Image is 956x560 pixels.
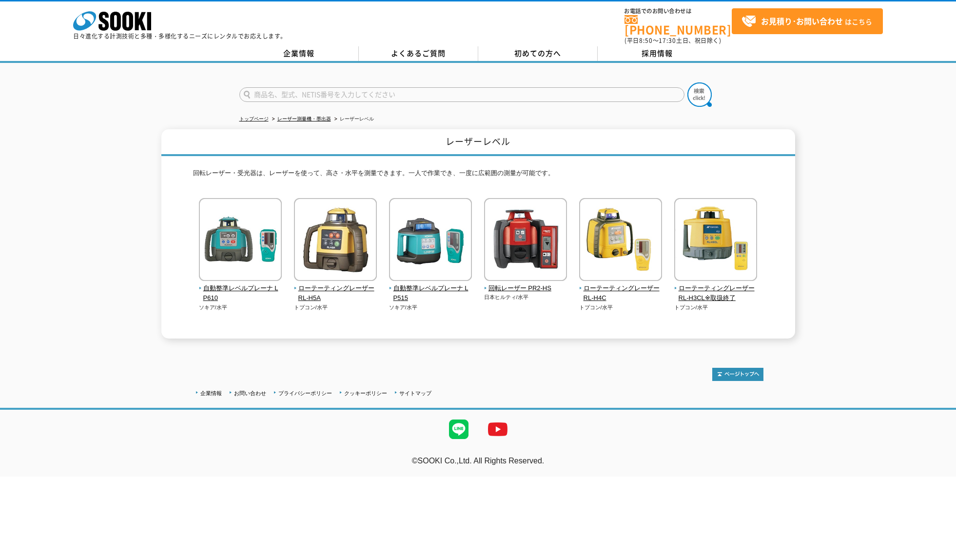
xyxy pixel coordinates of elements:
p: ソキア/水平 [199,303,282,312]
p: 回転レーザー・受光器は、レーザーを使って、高さ・水平を測量できます。一人で作業でき、一度に広範囲の測量が可能です。 [193,168,763,183]
span: ローテーティングレーザー RL-H3CL※取扱終了 [674,283,758,304]
a: 採用情報 [598,46,717,61]
img: ローテーティングレーザー RL-H5A [294,198,377,283]
a: [PHONE_NUMBER] [624,15,732,35]
img: 自動整準レベルプレーナ LP610 [199,198,282,283]
a: 回転レーザー PR2-HS [484,274,567,294]
p: トプコン/水平 [579,303,663,312]
h1: レーザーレベル [161,129,795,156]
a: 企業情報 [200,390,222,396]
img: 回転レーザー PR2-HS [484,198,567,283]
a: 自動整準レベルプレーナ LP610 [199,274,282,303]
strong: お見積り･お問い合わせ [761,15,843,27]
a: サイトマップ [399,390,431,396]
img: トップページへ [712,368,763,381]
a: 初めての方へ [478,46,598,61]
span: 17:30 [659,36,676,45]
a: ローテーティングレーザー RL-H5A [294,274,377,303]
a: クッキーポリシー [344,390,387,396]
li: レーザーレベル [332,114,374,124]
p: ソキア/水平 [389,303,472,312]
a: ローテーティングレーザー RL-H4C [579,274,663,303]
img: LINE [439,410,478,449]
p: トプコン/水平 [674,303,758,312]
a: 企業情報 [239,46,359,61]
a: プライバシーポリシー [278,390,332,396]
span: お電話でのお問い合わせは [624,8,732,14]
a: 自動整準レベルプレーナ LP515 [389,274,472,303]
span: 回転レーザー PR2-HS [484,283,567,294]
span: 自動整準レベルプレーナ LP610 [199,283,282,304]
p: 日々進化する計測技術と多種・多様化するニーズにレンタルでお応えします。 [73,33,287,39]
p: トプコン/水平 [294,303,377,312]
img: btn_search.png [687,82,712,107]
span: 自動整準レベルプレーナ LP515 [389,283,472,304]
a: レーザー測量機・墨出器 [277,116,331,121]
input: 商品名、型式、NETIS番号を入力してください [239,87,684,102]
p: 日本ヒルティ/水平 [484,293,567,301]
a: テストMail [918,467,956,475]
span: 8:50 [639,36,653,45]
span: はこちら [741,14,872,29]
span: 初めての方へ [514,48,561,59]
a: ローテーティングレーザー RL-H3CL※取扱終了 [674,274,758,303]
a: よくあるご質問 [359,46,478,61]
img: YouTube [478,410,517,449]
img: 自動整準レベルプレーナ LP515 [389,198,472,283]
a: お問い合わせ [234,390,266,396]
a: トップページ [239,116,269,121]
img: ローテーティングレーザー RL-H3CL※取扱終了 [674,198,757,283]
img: ローテーティングレーザー RL-H4C [579,198,662,283]
span: ローテーティングレーザー RL-H4C [579,283,663,304]
span: ローテーティングレーザー RL-H5A [294,283,377,304]
span: (平日 ～ 土日、祝日除く) [624,36,721,45]
a: お見積り･お問い合わせはこちら [732,8,883,34]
